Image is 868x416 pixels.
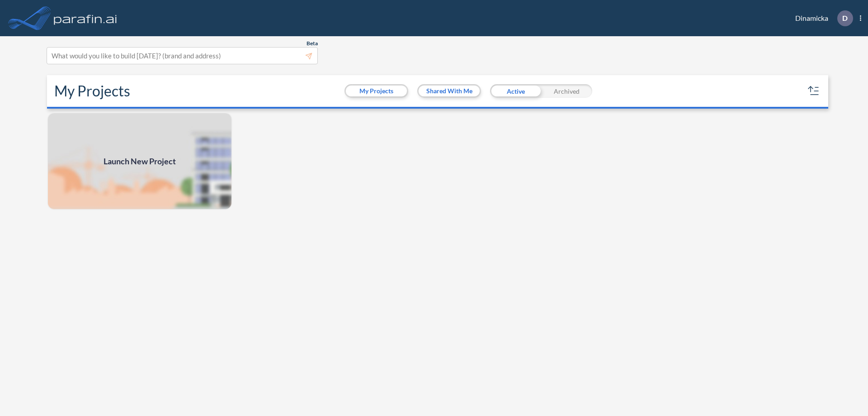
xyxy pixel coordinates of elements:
[419,86,480,96] button: Shared With Me
[541,84,592,98] div: Archived
[47,112,232,210] a: Launch New Project
[47,112,232,210] img: add
[842,14,848,22] p: D
[52,9,119,27] img: logo
[490,84,541,98] div: Active
[782,10,861,26] div: Dinamicka
[307,40,318,47] span: Beta
[807,84,821,98] button: sort
[346,86,407,96] button: My Projects
[104,155,176,167] span: Launch New Project
[54,82,130,100] h2: My Projects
